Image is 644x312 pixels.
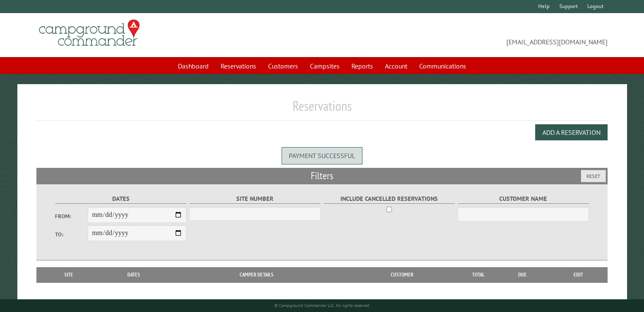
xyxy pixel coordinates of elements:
th: Dates [97,267,171,282]
label: To: [55,230,88,238]
a: Reservations [216,58,261,74]
label: Include Cancelled Reservations [323,194,455,204]
img: Campground Commander [36,16,142,49]
div: Payment successful [282,147,362,164]
h1: Reservations [36,98,608,121]
th: Due [495,267,550,282]
label: From: [55,212,88,220]
a: Customers [263,58,303,74]
th: Edit [550,267,608,282]
label: Customer Name [458,194,589,204]
small: © Campground Commander LLC. All rights reserved. [274,303,370,308]
th: Site [41,267,97,282]
label: Dates [55,194,187,204]
span: [EMAIL_ADDRESS][DOMAIN_NAME] [322,23,608,47]
a: Communications [414,58,471,74]
a: Dashboard [173,58,214,74]
th: Customer [343,267,462,282]
th: Total [462,267,495,282]
a: Reports [346,58,378,74]
h2: Filters [36,168,608,184]
th: Camper Details [171,267,343,282]
a: Campsites [305,58,345,74]
button: Reset [581,170,606,182]
label: Site Number [189,194,321,204]
a: Account [380,58,412,74]
button: Add a Reservation [535,124,608,140]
